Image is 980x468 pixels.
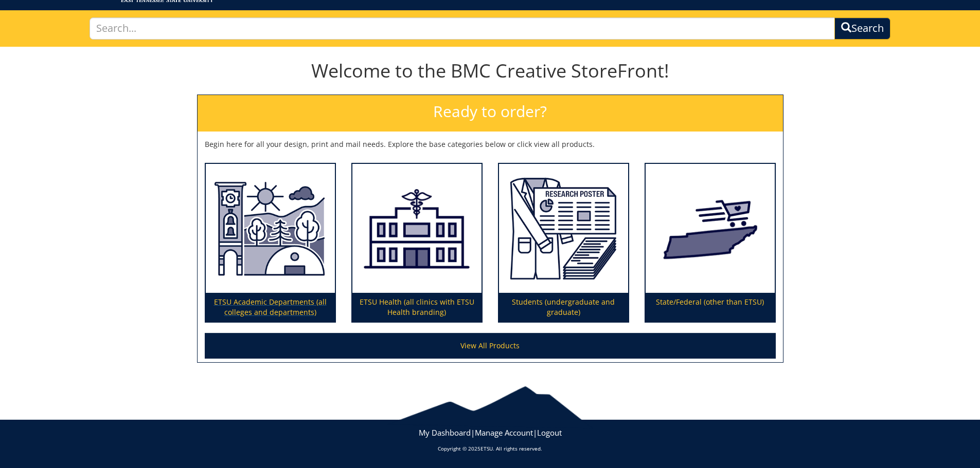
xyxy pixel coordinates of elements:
[646,164,775,293] img: State/Federal (other than ETSU)
[205,139,776,149] p: Begin here for all your design, print and mail needs. Explore the base categories below or click ...
[419,427,471,438] a: My Dashboard
[537,427,562,438] a: Logout
[352,293,482,322] p: ETSU Health (all clinics with ETSU Health branding)
[205,333,776,359] a: View All Products
[480,445,493,452] a: ETSU
[206,164,335,293] img: ETSU Academic Departments (all colleges and departments)
[206,293,335,322] p: ETSU Academic Departments (all colleges and departments)
[834,17,890,40] button: Search
[352,164,482,293] img: ETSU Health (all clinics with ETSU Health branding)
[499,164,628,293] img: Students (undergraduate and graduate)
[198,95,783,132] h2: Ready to order?
[90,17,835,40] input: Search...
[475,427,533,438] a: Manage Account
[197,61,783,81] h1: Welcome to the BMC Creative StoreFront!
[206,164,335,322] a: ETSU Academic Departments (all colleges and departments)
[499,164,628,322] a: Students (undergraduate and graduate)
[646,164,775,322] a: State/Federal (other than ETSU)
[352,164,482,322] a: ETSU Health (all clinics with ETSU Health branding)
[646,293,775,322] p: State/Federal (other than ETSU)
[499,293,628,322] p: Students (undergraduate and graduate)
